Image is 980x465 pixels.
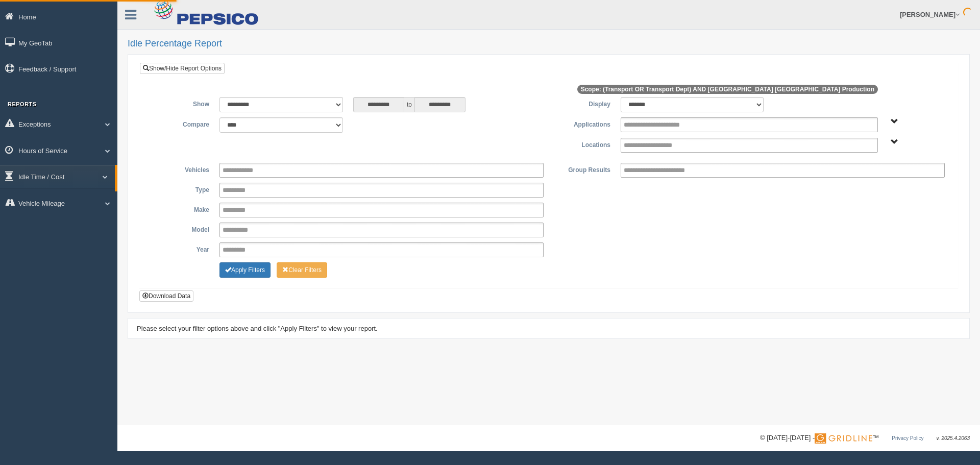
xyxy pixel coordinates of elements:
[577,85,878,94] span: Scope: (Transport OR Transport Dept) AND [GEOGRAPHIC_DATA] [GEOGRAPHIC_DATA] Production
[140,63,225,74] a: Show/Hide Report Options
[148,163,214,175] label: Vehicles
[549,97,616,109] label: Display
[404,97,414,112] span: to
[937,435,970,441] span: v. 2025.4.2063
[815,433,872,444] img: Gridline
[128,39,970,49] h2: Idle Percentage Report
[277,262,327,278] button: Change Filter Options
[139,290,193,302] button: Download Data
[148,223,214,235] label: Model
[148,117,214,130] label: Compare
[892,435,923,441] a: Privacy Policy
[549,117,616,130] label: Applications
[148,203,214,215] label: Make
[549,138,616,150] label: Locations
[148,242,214,255] label: Year
[148,183,214,195] label: Type
[137,325,378,332] span: Please select your filter options above and click "Apply Filters" to view your report.
[148,97,214,109] label: Show
[549,163,616,175] label: Group Results
[219,262,271,278] button: Change Filter Options
[760,433,970,444] div: © [DATE]-[DATE] - ™
[18,191,115,209] a: Idle Cost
